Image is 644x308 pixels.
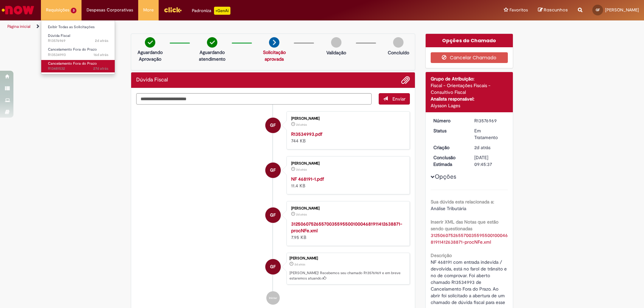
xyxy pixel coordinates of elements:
[474,144,490,150] span: 2d atrás
[48,47,97,52] span: Cancelamento Fora do Prazo
[289,270,406,281] p: [PERSON_NAME]! Recebemos seu chamado R13576969 e em breve estaremos atuando.
[145,37,155,48] img: check-circle-green.png
[431,219,498,232] b: Inserir XML das Notas que estão sendo questionadas
[331,37,341,48] img: img-circle-grey.png
[426,34,513,47] div: Opções do Chamado
[48,52,108,58] span: R13534993
[214,7,230,15] p: +GenAi
[296,123,307,127] time: 29/09/2025 13:45:29
[94,52,108,57] span: 16d atrás
[474,127,505,141] div: Em Tratamento
[1,3,35,17] img: ServiceNow
[196,49,228,62] p: Aguardando atendimento
[393,37,404,48] img: img-circle-grey.png
[474,144,505,151] div: 29/09/2025 13:45:32
[431,96,508,102] div: Analista responsável:
[136,253,410,285] li: Gabriel Freitas
[401,76,410,84] button: Adicionar anexos
[294,262,305,266] span: 2d atrás
[164,5,182,15] img: click_logo_yellow_360x200.png
[270,207,276,223] span: GF
[431,102,508,109] div: Alysson Lages
[388,49,409,56] p: Concluído
[265,207,281,223] div: Gabriel Freitas
[94,52,108,57] time: 15/09/2025 11:07:15
[5,20,424,33] ul: Trilhas de página
[7,24,31,29] a: Página inicial
[48,33,70,38] span: Dúvida Fiscal
[41,20,115,74] ul: Requisições
[431,232,508,245] a: Download de 31250607526557003559550010004681911412638871-procNFe.xml
[291,176,403,189] div: 11.4 KB
[136,93,372,105] textarea: Digite sua mensagem aqui...
[291,131,403,144] div: 744 KB
[474,144,490,150] time: 29/09/2025 13:45:32
[48,38,108,44] span: R13576969
[326,49,346,56] p: Validação
[296,168,307,172] time: 29/09/2025 13:45:08
[296,123,307,127] span: 2d atrás
[265,118,281,133] div: Gabriel Freitas
[48,61,97,66] span: Cancelamento Fora do Prazo
[428,144,470,151] dt: Criação
[136,77,168,83] h2: Dúvida Fiscal Histórico de tíquete
[48,66,108,71] span: R13481532
[294,262,305,266] time: 29/09/2025 13:45:32
[134,49,166,62] p: Aguardando Aprovação
[428,127,470,134] dt: Status
[269,37,279,48] img: arrow-next.png
[544,7,568,13] span: Rascunhos
[207,37,217,48] img: check-circle-green.png
[95,38,108,43] span: 2d atrás
[431,252,452,258] b: Descrição
[46,7,69,13] span: Requisições
[474,154,505,168] div: [DATE] 09:45:37
[596,8,600,12] span: GF
[291,221,402,234] a: 31250607526557003559550010004681911412638871-procNFe.xml
[428,117,470,124] dt: Número
[431,75,508,82] div: Grupo de Atribuição:
[265,259,281,274] div: Gabriel Freitas
[296,168,307,172] span: 2d atrás
[192,7,230,15] div: Padroniza
[291,131,322,137] a: R13534993.pdf
[41,46,115,58] a: Aberto R13534993 : Cancelamento Fora do Prazo
[93,66,108,71] span: 27d atrás
[263,49,286,62] a: Solicitação aprovada
[87,7,133,13] span: Despesas Corporativas
[291,117,403,121] div: [PERSON_NAME]
[95,38,108,43] time: 29/09/2025 13:45:33
[296,212,307,217] span: 2d atrás
[289,256,406,260] div: [PERSON_NAME]
[41,32,115,45] a: Aberto R13576969 : Dúvida Fiscal
[41,60,115,72] a: Aberto R13481532 : Cancelamento Fora do Prazo
[93,66,108,71] time: 04/09/2025 14:43:20
[291,162,403,166] div: [PERSON_NAME]
[41,23,115,31] a: Exibir Todas as Solicitações
[428,154,470,168] dt: Conclusão Estimada
[431,205,466,211] span: Análise Tributária
[270,259,276,275] span: GF
[474,117,505,124] div: R13576969
[431,82,508,96] div: Fiscal - Orientações Fiscais - Consultivo Fiscal
[538,7,568,13] a: Rascunhos
[143,7,154,13] span: More
[291,206,403,210] div: [PERSON_NAME]
[431,199,494,205] b: Sua dúvida esta relacionada a:
[605,7,639,13] span: [PERSON_NAME]
[431,52,508,63] button: Cancelar Chamado
[392,96,406,102] span: Enviar
[265,163,281,178] div: Gabriel Freitas
[270,162,276,178] span: GF
[291,221,403,241] div: 7.95 KB
[291,176,324,182] a: NF 468191-1.pdf
[270,117,276,133] span: GF
[296,212,307,217] time: 29/09/2025 13:42:18
[379,93,410,105] button: Enviar
[509,7,528,13] span: Favoritos
[71,8,76,13] span: 3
